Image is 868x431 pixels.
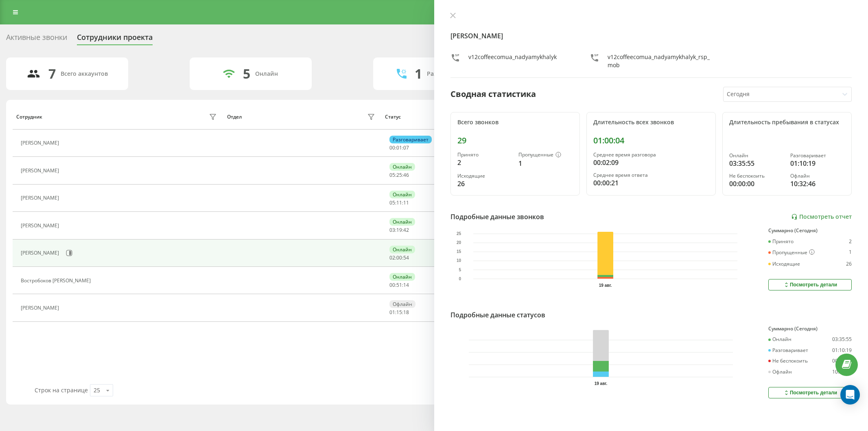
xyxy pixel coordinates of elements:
span: 00 [396,254,402,261]
span: 51 [396,281,402,288]
span: 18 [403,309,409,316]
div: Разговаривает [790,153,845,158]
div: Офлайн [768,369,792,375]
div: Всего аккаунтов [61,70,108,77]
div: Подробные данные статусов [450,310,545,320]
div: : : [389,172,409,178]
div: : : [389,145,409,151]
div: 00:00:21 [593,178,709,188]
div: 2 [457,158,512,167]
div: Активные звонки [6,33,67,46]
span: 03 [389,226,395,233]
div: Онлайн [389,246,415,253]
div: 00:02:09 [593,158,709,167]
text: 5 [459,268,461,272]
div: Сотрудники проекта [77,33,153,46]
div: Исходящие [768,261,800,267]
span: 15 [396,309,402,316]
div: Офлайн [790,173,845,179]
span: 19 [396,226,402,233]
div: 1 [415,66,422,81]
button: Посмотреть детали [768,279,852,290]
div: : : [389,282,409,288]
h4: [PERSON_NAME] [450,31,852,41]
div: Сводная статистика [450,88,536,100]
div: 03:35:55 [729,158,784,168]
div: Разговаривает [389,136,432,143]
span: 14 [403,281,409,288]
div: Всего звонков [457,119,573,126]
div: : : [389,310,409,315]
span: 42 [403,226,409,233]
div: 1 [518,158,573,168]
span: 07 [403,144,409,151]
div: Принято [457,152,512,158]
div: Не беспокоить [768,358,808,364]
div: 01:10:19 [832,347,852,353]
div: Суммарно (Сегодня) [768,228,852,233]
div: Исходящие [457,173,512,179]
div: 10:32:46 [790,179,845,189]
span: 54 [403,254,409,261]
a: Посмотреть отчет [791,213,852,220]
text: 15 [457,250,461,254]
text: 10 [457,259,461,263]
div: : : [389,227,409,233]
div: Онлайн [389,191,415,198]
div: v12coffeecomua_nadyamykhalyk_rsp_mob [608,53,713,69]
div: 2 [849,239,852,244]
div: [PERSON_NAME] [21,223,61,229]
div: Онлайн [389,273,415,281]
div: Среднее время разговора [593,152,709,158]
div: 00:00:00 [729,179,784,189]
div: 26 [846,261,852,267]
text: 19 авг. [599,283,612,288]
div: Посмотреть детали [783,389,837,396]
div: Статус [385,114,401,120]
div: : : [389,200,409,206]
text: 0 [459,277,461,281]
div: v12coffeecomua_nadyamykhalyk [468,53,557,69]
div: [PERSON_NAME] [21,250,61,256]
div: 03:35:55 [832,336,852,342]
div: Посмотреть детали [783,281,837,288]
span: 05 [389,199,395,206]
span: 01 [389,309,395,316]
div: Онлайн [768,336,791,342]
div: Разговаривают [427,70,471,77]
div: Длительность пребывания в статусах [729,119,845,126]
span: Строк на странице [35,386,88,394]
div: Онлайн [729,153,784,158]
div: Принято [768,239,794,244]
div: 01:00:04 [593,136,709,145]
span: 25 [396,172,402,178]
div: Отдел [227,114,242,120]
div: 25 [94,386,100,394]
button: Посмотреть детали [768,387,852,398]
span: 46 [403,172,409,178]
div: Open Intercom Messenger [840,385,860,405]
div: [PERSON_NAME] [21,140,61,146]
div: Разговаривает [768,347,808,353]
div: [PERSON_NAME] [21,168,61,174]
div: Пропущенные [518,152,573,158]
div: Онлайн [389,163,415,171]
div: Сотрудник [16,114,42,120]
span: 05 [389,172,395,178]
div: 29 [457,136,573,145]
span: 00 [389,144,395,151]
div: Пропущенные [768,249,815,256]
div: Среднее время ответа [593,172,709,178]
text: 25 [457,231,461,236]
span: 01 [396,144,402,151]
div: 26 [457,179,512,189]
div: Подробные данные звонков [450,212,544,222]
div: 00:00:00 [832,358,852,364]
text: 20 [457,241,461,245]
div: Онлайн [255,70,278,77]
div: [PERSON_NAME] [21,305,61,311]
span: 11 [396,199,402,206]
span: 00 [389,281,395,288]
div: Онлайн [389,218,415,226]
div: 10:32:46 [832,369,852,375]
